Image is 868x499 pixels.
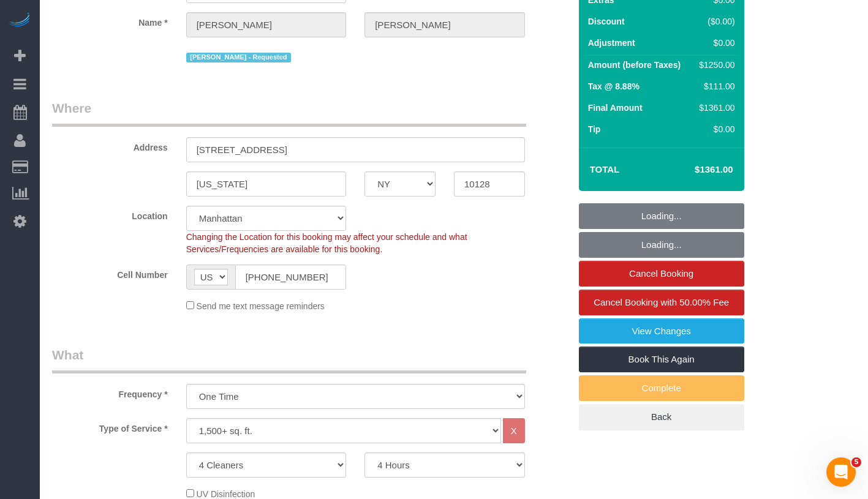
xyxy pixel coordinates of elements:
[235,265,347,290] input: Cell Number
[590,164,620,174] strong: Total
[695,123,734,135] div: $0.00
[588,15,625,28] label: Discount
[364,12,525,37] input: Last Name
[197,301,325,311] span: Send me text message reminders
[579,347,744,372] a: Book This Again
[454,171,525,197] input: Zip Code
[579,404,744,430] a: Back
[588,80,640,92] label: Tax @ 8.88%
[197,489,255,499] span: UV Disinfection
[695,37,734,49] div: $0.00
[43,384,177,400] label: Frequency *
[588,59,681,71] label: Amount (before Taxes)
[43,137,177,154] label: Address
[695,102,734,114] div: $1361.00
[594,297,729,307] span: Cancel Booking with 50.00% Fee
[579,318,744,344] a: View Changes
[43,206,177,222] label: Location
[695,15,734,28] div: ($0.00)
[186,232,467,254] span: Changing the Location for this booking may affect your schedule and what Services/Frequencies are...
[43,265,177,281] label: Cell Number
[588,123,601,135] label: Tip
[186,171,347,197] input: City
[579,290,744,315] a: Cancel Booking with 50.00% Fee
[579,261,744,287] a: Cancel Booking
[588,102,643,114] label: Final Amount
[695,80,734,92] div: $111.00
[659,165,733,175] h4: $1361.00
[588,37,635,49] label: Adjustment
[52,99,526,127] legend: Where
[186,53,291,62] span: [PERSON_NAME] - Requested
[7,12,32,29] img: Automaid Logo
[826,457,856,487] iframe: Intercom live chat
[43,12,177,29] label: Name *
[851,457,861,467] span: 5
[695,59,734,71] div: $1250.00
[43,418,177,435] label: Type of Service *
[52,346,526,373] legend: What
[186,12,347,37] input: First Name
